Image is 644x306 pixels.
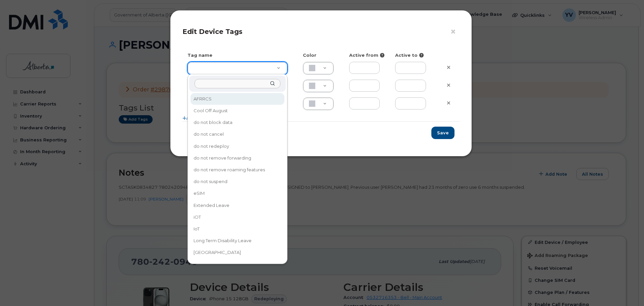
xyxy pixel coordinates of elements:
[191,259,284,270] div: Seasonal
[191,188,284,199] div: eSIM
[191,105,284,116] div: Cool Off August
[191,129,284,140] div: do not cancel
[191,94,284,104] div: AFRRCS
[191,212,284,222] div: iOT
[191,235,284,246] div: Long Term Disability Leave
[191,153,284,163] div: do not remove forwarding
[191,117,284,128] div: do not block data
[191,176,284,187] div: do not suspend
[191,165,284,175] div: do not remove roaming features
[191,141,284,151] div: do not redeploy
[191,200,284,211] div: Extended Leave
[191,224,284,234] div: IoT
[191,248,284,258] div: [GEOGRAPHIC_DATA]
